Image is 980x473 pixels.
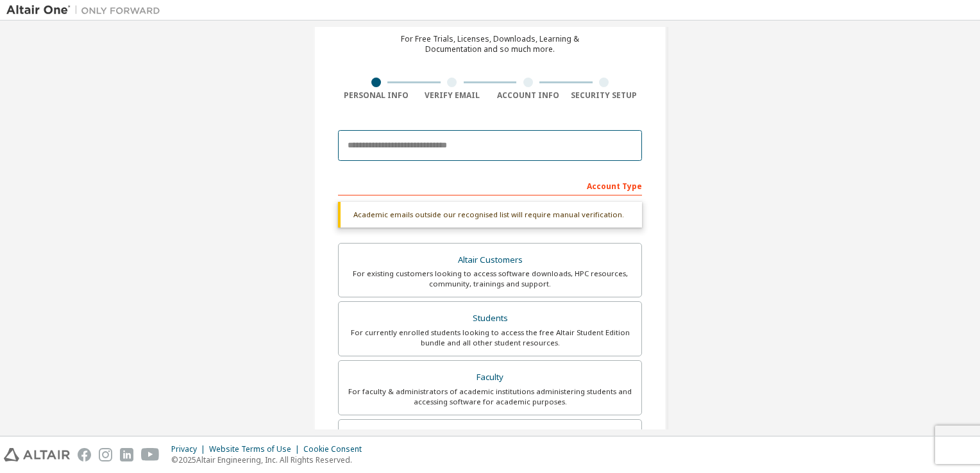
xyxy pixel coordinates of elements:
[566,90,643,101] div: Security Setup
[401,34,579,54] div: For Free Trials, Licenses, Downloads, Learning & Documentation and so much more.
[346,369,634,386] div: Faculty
[6,4,167,17] img: Altair One
[141,448,160,461] img: youtube.svg
[78,448,91,461] img: facebook.svg
[346,427,634,445] div: Everyone else
[209,444,303,454] div: Website Terms of Use
[346,386,634,407] div: For faculty & administrators of academic institutions administering students and accessing softwa...
[414,90,491,101] div: Verify Email
[346,310,634,328] div: Students
[346,328,634,348] div: For currently enrolled students looking to access the free Altair Student Edition bundle and all ...
[346,251,634,269] div: Altair Customers
[303,444,369,454] div: Cookie Consent
[338,90,414,101] div: Personal Info
[4,448,70,461] img: altair_logo.svg
[171,454,369,465] p: © 2025 Altair Engineering, Inc. All Rights Reserved.
[171,444,209,454] div: Privacy
[99,448,112,461] img: instagram.svg
[346,269,634,289] div: For existing customers looking to access software downloads, HPC resources, community, trainings ...
[490,90,566,101] div: Account Info
[338,202,642,228] div: Academic emails outside our recognised list will require manual verification.
[338,175,642,195] div: Account Type
[120,448,133,461] img: linkedin.svg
